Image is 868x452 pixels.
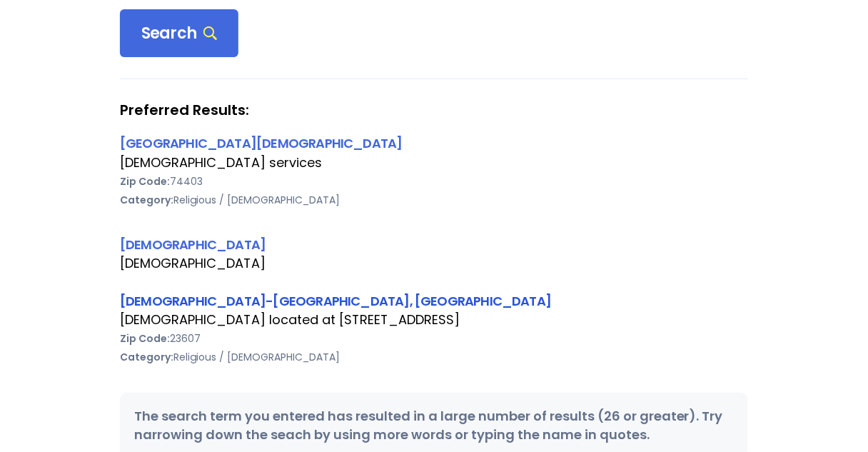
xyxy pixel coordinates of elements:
[120,254,748,273] div: [DEMOGRAPHIC_DATA]
[120,172,748,191] div: 74403
[120,292,551,310] a: [DEMOGRAPHIC_DATA]-[GEOGRAPHIC_DATA], [GEOGRAPHIC_DATA]
[120,154,748,172] div: [DEMOGRAPHIC_DATA] services
[120,235,748,254] div: [DEMOGRAPHIC_DATA]
[120,329,748,348] div: 23607
[120,236,266,253] a: [DEMOGRAPHIC_DATA]
[141,24,217,44] span: Search
[120,134,748,153] div: [GEOGRAPHIC_DATA][DEMOGRAPHIC_DATA]
[120,193,173,207] b: Category:
[120,350,173,364] b: Category:
[120,191,748,209] div: Religious / [DEMOGRAPHIC_DATA]
[120,348,748,366] div: Religious / [DEMOGRAPHIC_DATA]
[120,331,170,346] b: Zip Code:
[120,291,748,311] div: [DEMOGRAPHIC_DATA]-[GEOGRAPHIC_DATA], [GEOGRAPHIC_DATA]
[120,311,748,329] div: [DEMOGRAPHIC_DATA] located at [STREET_ADDRESS]
[120,9,238,58] div: Search
[120,174,170,189] b: Zip Code:
[120,134,403,152] a: [GEOGRAPHIC_DATA][DEMOGRAPHIC_DATA]
[120,101,748,119] strong: Preferred Results:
